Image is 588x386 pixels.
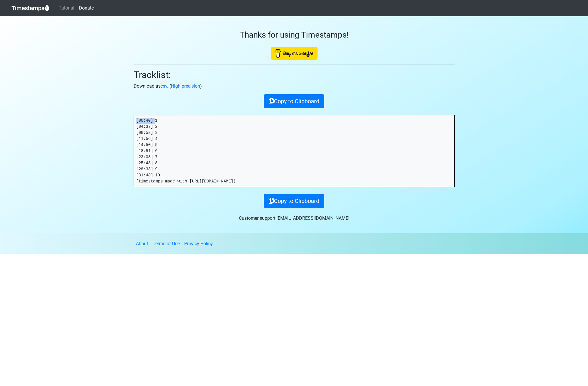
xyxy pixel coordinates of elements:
button: Copy to Clipboard [264,94,324,108]
pre: [00:40] 1 [04:37] 2 [08:52] 3 [11:56] 4 [14:50] 5 [18:51] 6 [23:08] 7 [25:48] 8 [28:33] 9 [31:48]... [134,115,454,187]
a: csv [161,83,167,89]
a: Timestamps [12,2,49,14]
img: Buy Me A Coffee [271,47,318,60]
p: Download as . ( ) [134,83,455,90]
a: Privacy Policy [184,241,213,246]
a: Donate [77,2,96,14]
a: High precision [171,83,200,89]
a: Terms of Use [153,241,180,246]
h2: Tracklist: [134,69,455,80]
button: Copy to Clipboard [264,194,324,208]
a: Tutorial [56,2,77,14]
h3: Thanks for using Timestamps! [134,30,455,40]
a: About [136,241,148,246]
